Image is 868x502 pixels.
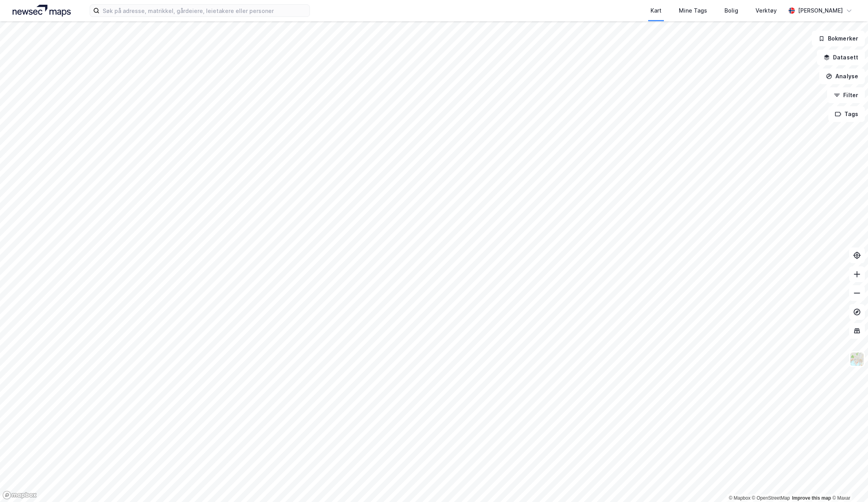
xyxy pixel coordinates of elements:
a: Mapbox [729,495,750,501]
button: Bokmerker [812,31,865,46]
div: Bolig [724,6,738,15]
img: logo.a4113a55bc3d86da70a041830d287a7e.svg [13,5,71,17]
img: Z [850,352,864,367]
input: Søk på adresse, matrikkel, gårdeiere, leietakere eller personer [100,5,310,17]
div: Verktøy [756,6,777,15]
button: Filter [827,87,865,103]
div: [PERSON_NAME] [798,6,843,15]
button: Tags [828,106,865,122]
div: Mine Tags [679,6,707,15]
button: Analyse [819,68,865,84]
iframe: Chat Widget [829,464,868,502]
button: Datasett [817,50,865,65]
a: Mapbox homepage [2,491,37,500]
div: Kart [651,6,662,15]
a: OpenStreetMap [752,495,790,501]
a: Improve this map [792,495,831,501]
